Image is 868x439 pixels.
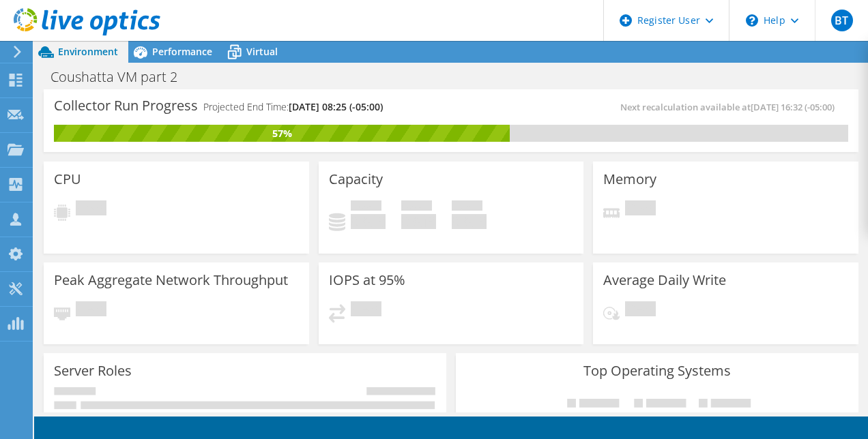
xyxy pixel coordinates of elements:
h3: Top Operating Systems [466,363,848,378]
span: Free [401,200,432,214]
span: Used [351,200,381,214]
span: Pending [76,301,106,320]
span: Next recalculation available at [620,101,841,113]
div: 57% [54,126,510,141]
h3: Capacity [329,172,383,187]
h3: Memory [603,172,656,187]
span: Pending [76,200,106,219]
span: Pending [625,200,656,219]
h3: CPU [54,172,81,187]
h4: Projected End Time: [203,100,383,115]
h3: Peak Aggregate Network Throughput [54,273,288,288]
span: Pending [625,301,656,320]
h4: 0 GiB [351,214,386,229]
h3: Server Roles [54,363,132,378]
h4: 0 GiB [452,214,487,229]
span: Performance [152,45,212,58]
span: Pending [351,301,381,320]
svg: \n [746,14,758,27]
h1: Coushatta VM part 2 [44,70,199,85]
h3: IOPS at 95% [329,273,405,288]
h3: Average Daily Write [603,273,726,288]
span: Virtual [246,45,278,58]
h4: 0 GiB [401,214,436,229]
span: Environment [58,45,118,58]
span: [DATE] 16:32 (-05:00) [751,101,835,113]
span: BT [831,10,853,31]
span: [DATE] 08:25 (-05:00) [289,100,383,113]
span: Total [452,200,482,214]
